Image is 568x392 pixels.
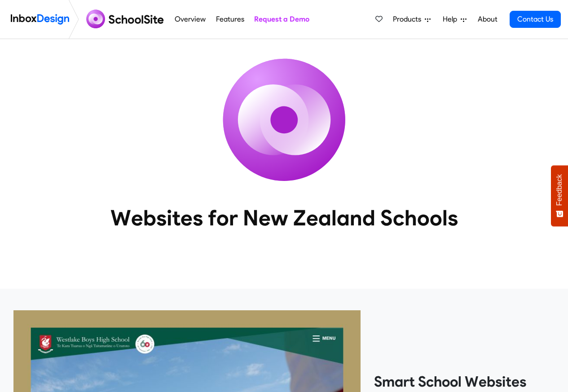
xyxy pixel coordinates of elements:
[172,10,208,28] a: Overview
[393,14,425,25] span: Products
[389,10,434,28] a: Products
[83,9,170,30] img: schoolsite logo
[551,165,568,226] button: Feedback - Show survey
[203,39,365,201] img: icon_schoolsite.svg
[443,14,461,25] span: Help
[374,373,555,391] heading: Smart School Websites
[251,10,312,28] a: Request a Demo
[71,204,498,231] heading: Websites for New Zealand Schools
[510,11,561,28] a: Contact Us
[475,10,500,28] a: About
[555,174,564,206] span: Feedback
[439,10,470,28] a: Help
[213,10,247,28] a: Features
